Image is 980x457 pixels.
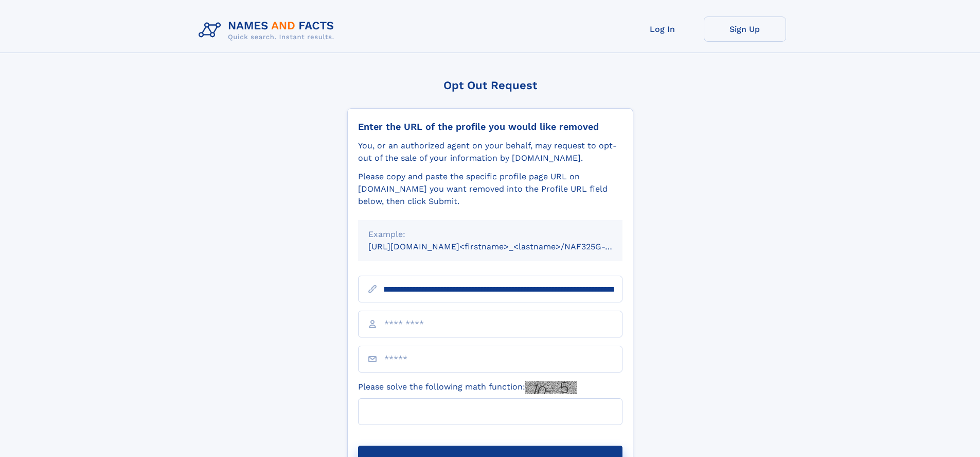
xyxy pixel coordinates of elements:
[358,381,577,394] label: Please solve the following math function:
[368,228,612,241] div: Example:
[621,16,704,42] a: Log In
[194,16,343,44] img: Logo Names and Facts
[347,79,633,92] div: Opt Out Request
[704,16,786,42] a: Sign Up
[358,171,622,208] div: Please copy and paste the specific profile page URL on [DOMAIN_NAME] you want removed into the Pr...
[358,121,622,132] div: Enter the URL of the profile you would like removed
[368,242,642,251] small: [URL][DOMAIN_NAME]<firstname>_<lastname>/NAF325G-xxxxxxxx
[358,140,622,164] div: You, or an authorized agent on your behalf, may request to opt-out of the sale of your informatio...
